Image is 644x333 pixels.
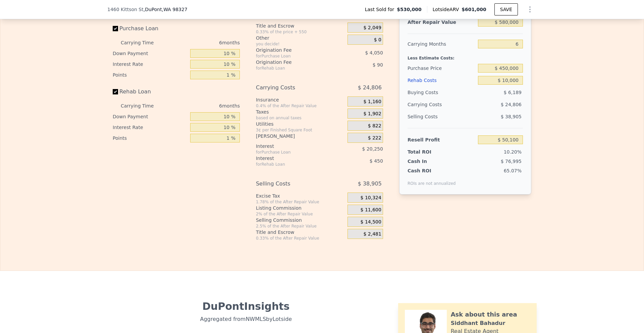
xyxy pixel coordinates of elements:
div: Listing Commission [256,205,345,211]
span: $ 10,324 [361,195,381,201]
span: $ 0 [374,37,381,43]
div: Interest Rate [113,59,187,70]
div: Selling Costs [408,111,475,123]
span: Lotside ARV [433,6,462,13]
div: Origination Fee [256,59,331,66]
div: 6 months [167,100,240,111]
div: Title and Escrow [256,23,345,29]
label: Rehab Loan [113,86,187,98]
div: ROIs are not annualized [408,174,456,186]
div: After Repair Value [408,16,475,28]
div: Points [113,133,187,143]
div: for Rehab Loan [256,66,331,71]
label: Purchase Loan [113,23,187,35]
span: $ 14,500 [361,219,381,225]
span: $ 822 [368,123,381,129]
span: $ 4,050 [365,50,383,55]
span: 65.07% [504,168,522,173]
div: Selling Costs [256,178,331,190]
span: $ 6,189 [504,90,522,95]
span: $ 24,806 [501,102,522,107]
input: Rehab Loan [113,89,118,94]
div: Origination Fee [256,47,331,53]
div: Insurance [256,96,345,103]
div: Carrying Costs [408,98,449,111]
div: Interest [256,143,331,150]
div: for Purchase Loan [256,53,331,59]
div: Rehab Costs [408,74,475,86]
div: Selling Commission [256,217,345,223]
div: Cash In [408,158,449,165]
div: Resell Profit [408,134,475,146]
div: Title and Escrow [256,229,345,236]
span: $ 1,902 [363,111,381,117]
span: $ 20,250 [362,146,383,152]
span: , DuPont [144,6,187,13]
div: 0.4% of the After Repair Value [256,103,345,109]
button: SAVE [494,3,518,15]
div: Carrying Time [121,37,164,48]
div: Taxes [256,109,345,115]
div: for Purchase Loan [256,150,331,155]
div: Points [113,70,187,80]
span: Last Sold for [365,6,397,13]
div: Siddhant Bahadur [451,319,505,327]
span: $ 2,481 [363,231,381,237]
div: based on annual taxes [256,115,345,121]
span: , WA 98327 [162,7,187,12]
span: $ 450 [370,158,383,164]
div: 6 months [167,37,240,48]
div: Less Estimate Costs: [408,50,523,62]
div: Excise Tax [256,193,345,199]
div: 0.33% of the price + 550 [256,29,345,35]
div: Purchase Price [408,62,475,74]
div: 1.78% of the After Repair Value [256,199,345,205]
span: $ 76,995 [501,159,522,164]
div: Down Payment [113,111,187,122]
div: 0.33% of the After Repair Value [256,236,345,241]
div: Interest [256,155,331,162]
div: Interest Rate [113,122,187,133]
div: DuPont Insights [113,300,379,313]
span: $ 2,049 [363,25,381,31]
div: Carrying Time [121,100,164,111]
span: $ 38,905 [501,114,522,119]
div: 2.5% of the After Repair Value [256,223,345,229]
span: $530,000 [397,6,422,13]
div: [PERSON_NAME] [256,133,345,139]
span: $601,000 [462,7,486,12]
div: 2% of the After Repair Value [256,211,345,217]
span: 1460 Kittson St [107,6,144,13]
div: Cash ROI [408,167,456,174]
span: 10.20% [504,149,522,155]
div: Buying Costs [408,86,475,98]
span: $ 1,160 [363,99,381,105]
div: Utilities [256,121,345,127]
span: $ 90 [373,62,383,68]
span: $ 11,600 [361,207,381,213]
div: 3¢ per Finished Square Foot [256,127,345,133]
div: Ask about this area [451,310,517,319]
div: Total ROI [408,149,449,155]
span: $ 24,806 [358,82,382,94]
button: Show Options [523,3,537,16]
div: Carrying Costs [256,82,331,94]
div: Down Payment [113,48,187,59]
span: $ 38,905 [358,178,382,190]
input: Purchase Loan [113,26,118,31]
span: $ 222 [368,135,381,141]
div: Carrying Months [408,38,475,50]
div: you decide! [256,41,345,47]
div: Other [256,35,345,41]
div: for Rehab Loan [256,162,331,167]
div: Aggregated from NWMLS by Lotside [113,313,379,323]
